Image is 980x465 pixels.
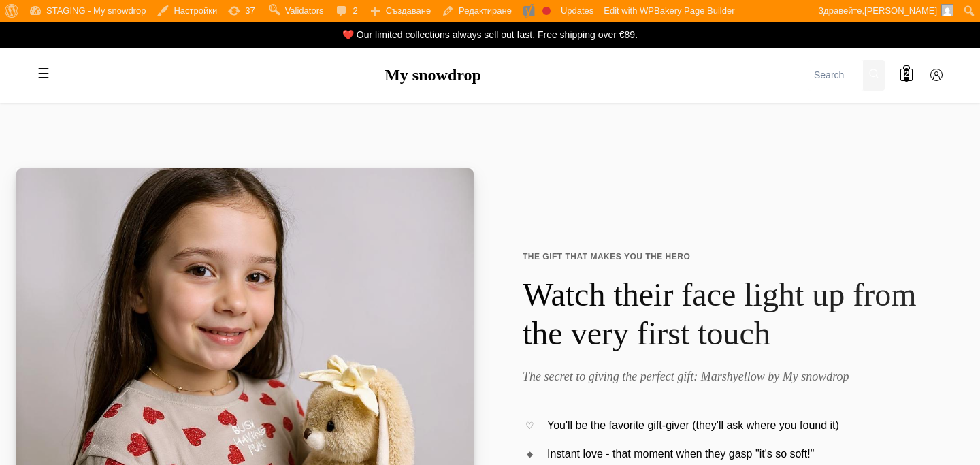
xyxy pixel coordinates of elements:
span: [PERSON_NAME] [864,5,937,16]
a: 2 [893,62,920,89]
span: 2 [904,69,909,82]
span: Instant love - that moment when they gasp "it's so soft!" [547,445,814,463]
div: Focus keyphrase not set [542,7,551,15]
input: Search [808,60,863,91]
span: THE GIFT THAT MAKES YOU THE HERO [523,251,947,263]
label: Toggle mobile menu [30,61,57,88]
h2: The secret to giving the perfect gift: Marshyellow by My snowdrop [523,370,947,385]
h1: Watch their face light up from the very first touch [523,275,947,353]
a: My snowdrop [385,66,481,84]
span: You'll be the favorite gift-giver (they'll ask where you found it) [547,417,839,434]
